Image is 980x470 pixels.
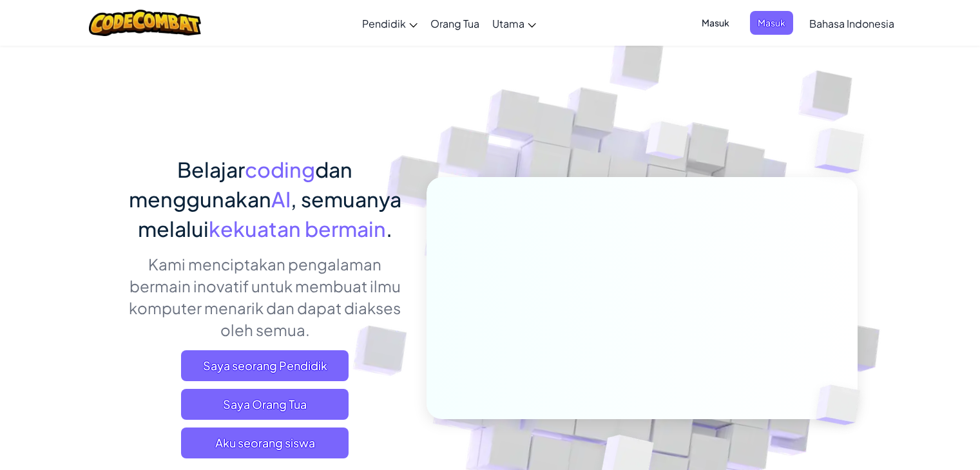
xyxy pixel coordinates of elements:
font: Bahasa Indonesia [809,17,894,30]
font: AI [271,186,291,212]
font: kekuatan bermain [209,216,386,241]
img: Kubus tumpang tindih [621,96,714,192]
font: Saya Orang Tua [223,397,307,411]
a: Bahasa Indonesia [803,6,901,41]
font: Pendidik [362,17,406,30]
button: Masuk [750,11,793,35]
img: Kubus tumpang tindih [794,358,890,452]
a: Orang Tua [424,6,486,41]
font: Belajar [177,156,245,182]
button: Aku seorang siswa [181,428,349,458]
font: Masuk [758,17,785,28]
font: Saya seorang Pendidik [203,358,327,373]
font: Masuk [702,17,729,28]
img: Logo CodeCombat [89,10,202,36]
font: Orang Tua [430,17,479,30]
font: Utama [492,17,524,30]
font: . [386,216,392,241]
img: Kubus tumpang tindih [789,97,900,205]
a: Pendidik [356,6,424,41]
a: Utama [486,6,543,41]
a: Saya seorang Pendidik [181,350,349,381]
button: Masuk [694,11,737,35]
font: Aku seorang siswa [215,435,315,450]
font: coding [245,156,315,182]
font: Kami menciptakan pengalaman bermain inovatif untuk membuat ilmu komputer menarik dan dapat diakse... [129,254,401,339]
a: Saya Orang Tua [181,389,349,420]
